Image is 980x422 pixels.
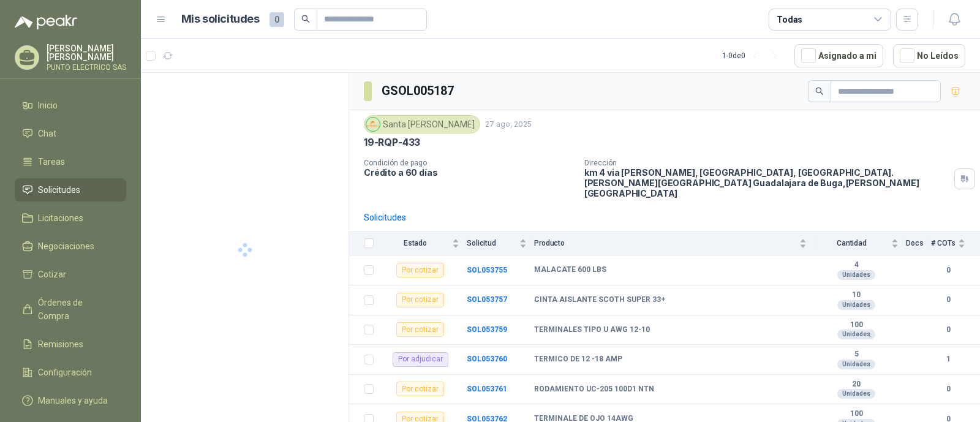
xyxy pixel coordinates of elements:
[584,167,949,198] p: km 4 via [PERSON_NAME], [GEOGRAPHIC_DATA], [GEOGRAPHIC_DATA]. [PERSON_NAME][GEOGRAPHIC_DATA] Guad...
[777,13,802,26] div: Todas
[38,183,80,197] span: Solicitudes
[534,325,650,335] b: TERMINALES TIPO U AWG 12-10
[38,366,92,379] span: Configuración
[15,263,126,286] a: Cotizar
[467,232,534,255] th: Solicitud
[467,385,507,393] a: SOL053761
[15,94,126,117] a: Inicio
[814,409,899,419] b: 100
[467,239,517,247] span: Solicitud
[38,239,94,253] span: Negociaciones
[38,155,65,168] span: Tareas
[931,324,965,336] b: 0
[301,15,310,23] span: search
[381,239,450,247] span: Estado
[15,122,126,145] a: Chat
[364,115,480,134] div: Santa [PERSON_NAME]
[382,81,456,100] h3: GSOL005187
[269,12,284,27] span: 0
[15,15,77,29] img: Logo peakr
[15,178,126,202] a: Solicitudes
[15,206,126,230] a: Licitaciones
[47,64,126,71] p: PUNTO ELECTRICO SAS
[15,361,126,384] a: Configuración
[38,99,58,112] span: Inicio
[15,235,126,258] a: Negociaciones
[38,268,66,281] span: Cotizar
[393,352,448,367] div: Por adjudicar
[47,44,126,61] p: [PERSON_NAME] [PERSON_NAME]
[396,382,444,396] div: Por cotizar
[15,333,126,356] a: Remisiones
[534,239,797,247] span: Producto
[467,355,507,363] a: SOL053760
[814,350,899,360] b: 5
[931,239,956,247] span: # COTs
[893,44,965,67] button: No Leídos
[396,263,444,277] div: Por cotizar
[794,44,883,67] button: Asignado a mi
[364,159,575,167] p: Condición de pago
[837,270,875,280] div: Unidades
[181,10,260,28] h1: Mis solicitudes
[15,389,126,412] a: Manuales y ayuda
[38,211,83,225] span: Licitaciones
[364,167,575,178] p: Crédito a 60 días
[931,232,980,255] th: # COTs
[15,291,126,328] a: Órdenes de Compra
[837,360,875,369] div: Unidades
[38,127,56,140] span: Chat
[467,266,507,274] a: SOL053755
[814,260,899,270] b: 4
[906,232,931,255] th: Docs
[837,389,875,399] div: Unidades
[38,337,83,351] span: Remisiones
[931,294,965,306] b: 0
[534,385,654,394] b: RODAMIENTO UC-205 100D1 NTN
[534,232,814,255] th: Producto
[837,300,875,310] div: Unidades
[931,353,965,365] b: 1
[366,118,380,131] img: Company Logo
[534,295,665,305] b: CINTA AISLANTE SCOTH SUPER 33+
[722,46,785,66] div: 1 - 0 de 0
[814,380,899,390] b: 20
[534,265,606,275] b: MALACATE 600 LBS
[364,136,420,149] p: 19-RQP-433
[381,232,467,255] th: Estado
[814,239,889,247] span: Cantidad
[534,355,622,364] b: TERMICO DE 12 -18 AMP
[364,211,406,224] div: Solicitudes
[467,295,507,304] a: SOL053757
[931,383,965,395] b: 0
[396,293,444,307] div: Por cotizar
[467,325,507,334] a: SOL053759
[485,119,532,130] p: 27 ago, 2025
[814,232,906,255] th: Cantidad
[584,159,949,167] p: Dirección
[38,296,115,323] span: Órdenes de Compra
[15,150,126,173] a: Tareas
[38,394,108,407] span: Manuales y ayuda
[837,330,875,339] div: Unidades
[814,290,899,300] b: 10
[815,87,824,96] span: search
[396,322,444,337] div: Por cotizar
[931,265,965,276] b: 0
[814,320,899,330] b: 100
